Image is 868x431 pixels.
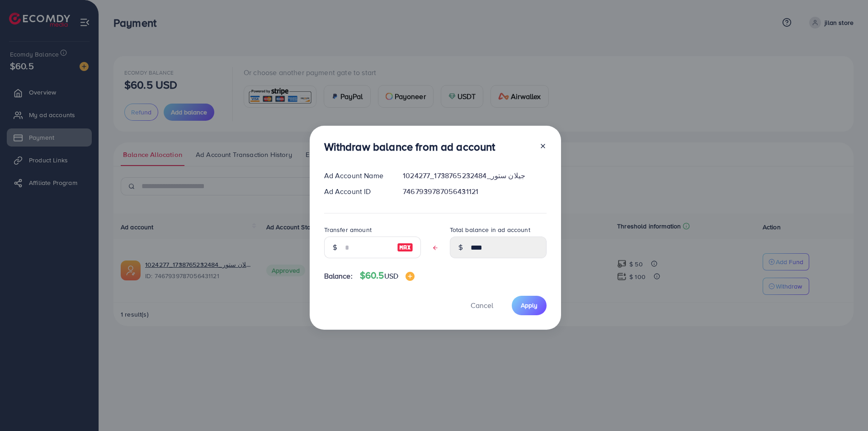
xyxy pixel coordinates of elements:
label: Transfer amount [324,225,372,234]
span: Cancel [471,300,493,310]
img: image [406,272,415,281]
h3: Withdraw balance from ad account [324,140,495,153]
button: Cancel [459,296,505,315]
img: image [397,242,413,253]
label: Total balance in ad account [450,225,530,234]
div: Ad Account ID [317,186,396,197]
span: Apply [521,301,538,310]
div: 7467939787056431121 [396,186,553,197]
div: Ad Account Name [317,171,396,181]
div: 1024277_جيلان ستور_1738765232484 [396,171,553,181]
h4: $60.5 [360,270,415,281]
iframe: Chat [830,390,861,424]
span: Balance: [324,271,353,281]
button: Apply [512,296,547,315]
span: USD [384,271,398,281]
